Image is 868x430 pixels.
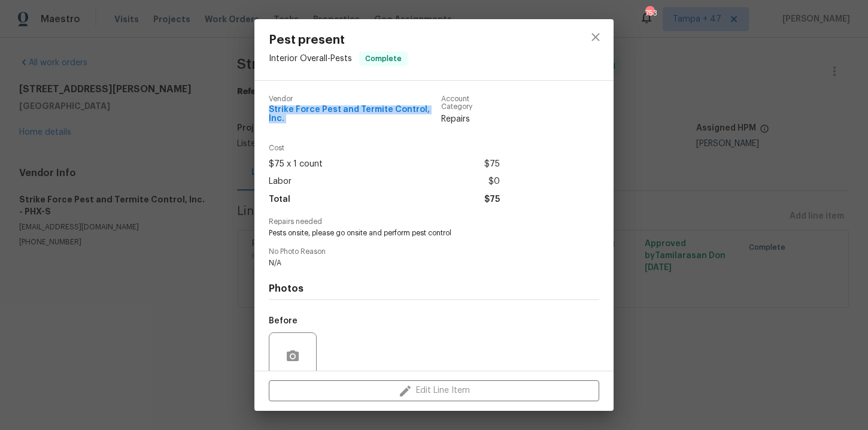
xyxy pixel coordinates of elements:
[269,144,500,152] span: Cost
[269,258,566,268] span: N/A
[581,23,610,52] button: close
[484,156,500,173] span: $75
[269,218,599,226] span: Repairs needed
[269,34,408,47] span: Pest present
[269,95,441,103] span: Vendor
[360,53,406,65] span: Complete
[484,191,500,208] span: $75
[269,228,566,238] span: Pests onsite, please go onsite and perform pest control
[269,173,292,190] span: Labor
[645,7,654,19] div: 753
[269,317,298,325] h5: Before
[488,173,500,190] span: $0
[269,105,441,123] span: Strike Force Pest and Termite Control, Inc.
[269,283,599,295] h4: Photos
[269,156,323,173] span: $75 x 1 count
[441,95,500,111] span: Account Category
[269,248,599,256] span: No Photo Reason
[441,113,500,125] span: Repairs
[269,54,352,63] span: Interior Overall - Pests
[269,191,290,208] span: Total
